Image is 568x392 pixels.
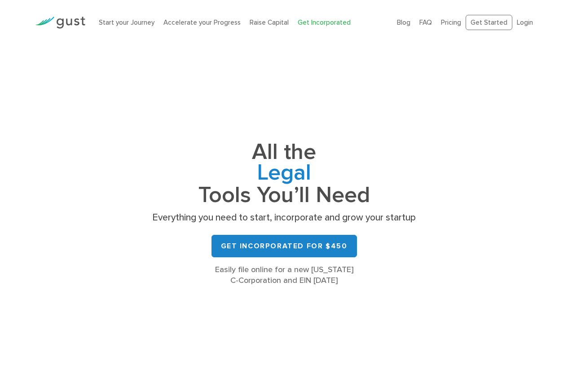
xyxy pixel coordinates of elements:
[99,18,154,26] a: Start your Journey
[419,18,432,26] a: FAQ
[211,235,357,257] a: Get Incorporated for $450
[163,18,241,26] a: Accelerate your Progress
[441,18,461,26] a: Pricing
[150,163,419,185] span: Legal
[150,211,419,224] p: Everything you need to start, incorporate and grow your startup
[466,15,512,31] a: Get Started
[150,142,419,205] h1: All the Tools You’ll Need
[298,18,351,26] a: Get Incorporated
[517,18,533,26] a: Login
[35,17,85,29] img: Gust Logo
[250,18,289,26] a: Raise Capital
[150,264,419,286] div: Easily file online for a new [US_STATE] C-Corporation and EIN [DATE]
[397,18,410,26] a: Blog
